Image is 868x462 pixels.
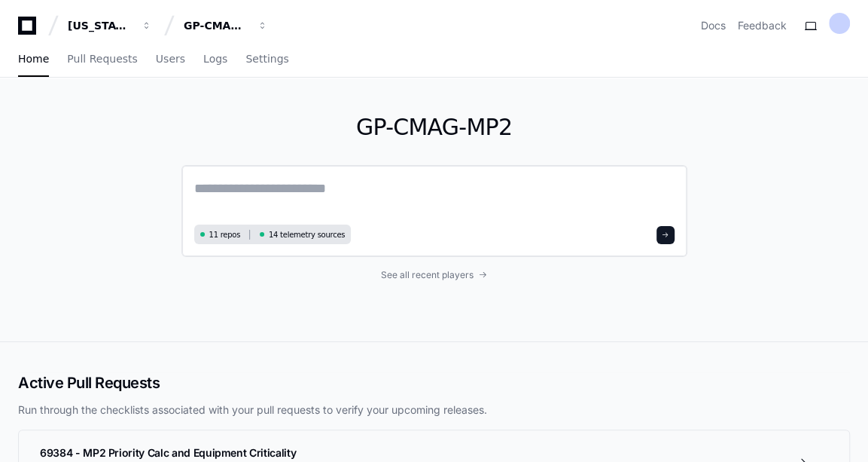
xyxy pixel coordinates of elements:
[381,269,474,281] span: See all recent players
[156,42,185,77] a: Users
[67,42,137,77] a: Pull Requests
[203,42,227,77] a: Logs
[181,269,687,281] a: See all recent players
[40,446,296,459] span: 69384 - MP2 Priority Calc and Equipment Criticality
[245,54,288,63] span: Settings
[67,54,137,63] span: Pull Requests
[181,114,687,141] h1: GP-CMAG-MP2
[209,229,241,240] span: 11 repos
[62,12,158,39] button: [US_STATE] Pacific
[178,12,274,39] button: GP-CMAG-MP2
[18,42,49,77] a: Home
[18,372,850,393] h2: Active Pull Requests
[269,229,345,240] span: 14 telemetry sources
[701,18,726,33] a: Docs
[245,42,288,77] a: Settings
[738,18,787,33] button: Feedback
[203,54,227,63] span: Logs
[18,54,49,63] span: Home
[156,54,185,63] span: Users
[18,402,850,418] p: Run through the checklists associated with your pull requests to verify your upcoming releases.
[184,18,248,33] div: GP-CMAG-MP2
[68,18,132,33] div: [US_STATE] Pacific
